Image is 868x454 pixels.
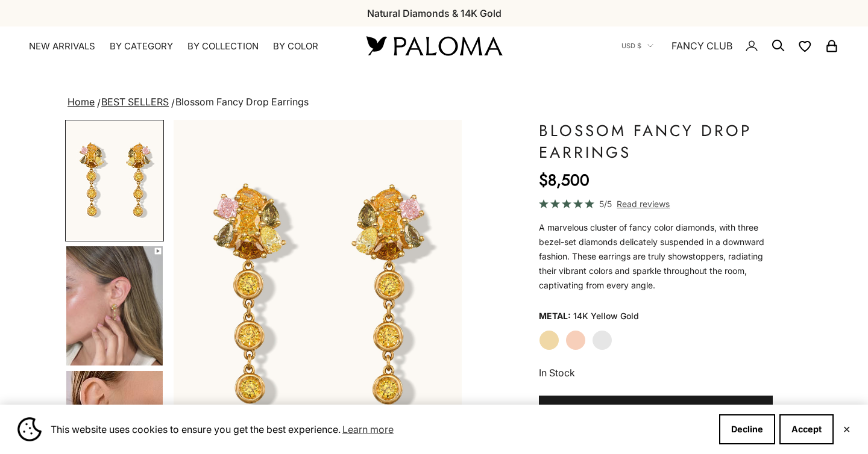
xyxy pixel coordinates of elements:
button: Accept [779,414,834,444]
button: USD $ [621,40,653,51]
nav: Secondary navigation [621,26,839,65]
img: Cookie banner [17,417,42,441]
span: Add to bag [608,402,663,417]
a: Home [68,96,95,108]
sale-price: $8,500 [539,168,590,192]
img: #YellowGold [66,121,163,240]
legend: Metal: [539,307,571,325]
a: NEW ARRIVALS [29,40,95,52]
span: USD $ [621,40,641,51]
span: $8,500 [673,402,703,417]
button: Add to bag-$8,500 [539,396,773,424]
p: In Stock [539,365,773,381]
button: Close [843,426,851,433]
span: 5/5 [599,197,612,211]
summary: By Color [273,40,318,52]
p: Natural Diamonds & 14K Gold [367,5,502,21]
a: BEST SELLERS [101,96,169,108]
nav: Primary navigation [29,40,338,52]
summary: By Collection [187,40,259,52]
span: This website uses cookies to ensure you get the best experience. [51,420,709,438]
img: #YellowGold #RoseGold #WhiteGold [66,246,163,365]
nav: breadcrumbs [65,94,803,111]
a: Learn more [341,420,395,438]
button: Go to item 1 [65,120,164,241]
span: Read reviews [617,197,670,211]
span: Blossom Fancy Drop Earrings [175,96,309,108]
variant-option-value: 14K Yellow Gold [573,307,639,325]
h1: Blossom Fancy Drop Earrings [539,120,773,163]
p: A marvelous cluster of fancy color diamonds, with three bezel-set diamonds delicately suspended i... [539,220,773,293]
a: 5/5 Read reviews [539,197,773,211]
button: Go to item 4 [65,245,164,367]
a: FANCY CLUB [671,38,732,54]
summary: By Category [110,40,173,52]
button: Decline [719,414,775,444]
